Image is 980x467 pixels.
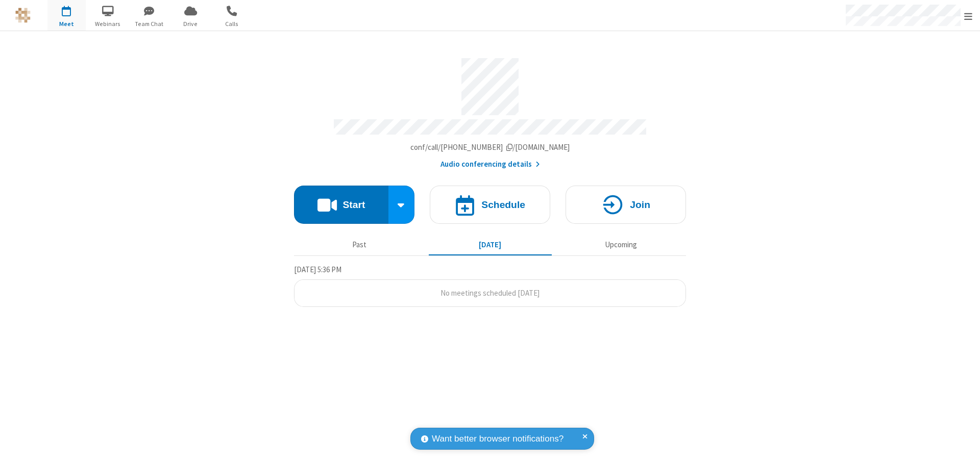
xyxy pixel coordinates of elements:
[429,235,552,254] button: [DATE]
[432,432,563,446] span: Want better browser notifications?
[213,19,251,29] span: Calls
[298,235,421,254] button: Past
[171,19,210,29] span: Drive
[47,19,86,29] span: Meet
[440,159,540,170] button: Audio conferencing details
[410,142,570,152] span: Copy my meeting room link
[294,50,686,170] section: Account details
[430,186,550,224] button: Schedule
[388,186,415,224] div: Start conference options
[294,264,686,307] section: Today's Meetings
[481,200,525,210] h4: Schedule
[294,186,388,224] button: Start
[410,142,570,153] button: Copy my meeting room linkCopy my meeting room link
[342,200,365,210] h4: Start
[566,186,686,224] button: Join
[440,288,540,298] span: No meetings scheduled [DATE]
[130,19,168,29] span: Team Chat
[15,8,31,23] img: QA Selenium DO NOT DELETE OR CHANGE
[294,265,341,274] span: [DATE] 5:36 PM
[559,235,682,254] button: Upcoming
[954,440,972,460] iframe: Chat
[89,19,127,29] span: Webinars
[630,200,650,210] h4: Join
